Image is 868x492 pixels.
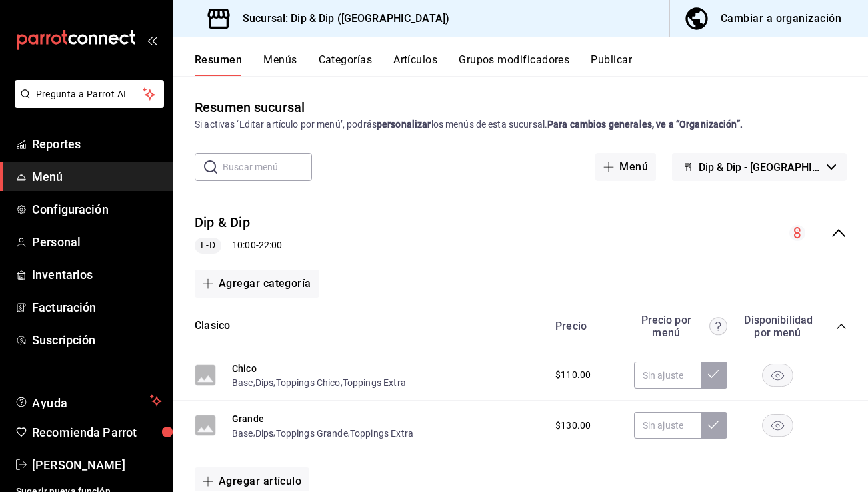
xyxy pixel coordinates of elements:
[721,9,841,28] div: Cambiar a organización
[195,318,230,334] button: Clasico
[147,35,157,45] button: open_drawer_menu
[276,427,348,440] button: Toppings Grande
[32,266,162,284] span: Inventarios
[319,53,373,76] button: Categorías
[195,270,319,298] button: Agregar categoría
[232,11,449,27] h3: Sucursal: Dip & Dip ([GEOGRAPHIC_DATA])
[232,362,257,375] button: Chico
[255,427,274,440] button: Dips
[232,427,253,440] button: Base
[634,314,727,339] div: Precio por menú
[195,117,847,132] div: Si activas ‘Editar artículo por menú’, podrás los menús de esta sucursal.
[15,80,164,108] button: Pregunta a Parrot AI
[32,200,162,218] span: Configuración
[36,87,143,101] span: Pregunta a Parrot AI
[32,423,162,441] span: Recomienda Parrot
[591,53,632,76] button: Publicar
[555,368,591,382] span: $110.00
[672,153,847,181] button: Dip & Dip - [GEOGRAPHIC_DATA]
[232,375,406,389] div: , , ,
[232,412,264,425] button: Grande
[195,238,282,254] div: 10:00 - 22:00
[255,376,274,389] button: Dips
[32,331,162,349] span: Suscripción
[32,168,162,186] span: Menú
[634,362,701,389] input: Sin ajuste
[195,53,242,76] button: Resumen
[699,161,821,174] span: Dip & Dip - [GEOGRAPHIC_DATA]
[377,119,431,130] strong: personalizar
[343,376,406,389] button: Toppings Extra
[195,97,305,117] div: Resumen sucursal
[555,419,591,433] span: $130.00
[223,154,312,180] input: Buscar menú
[9,97,164,111] a: Pregunta a Parrot AI
[195,53,868,76] div: navigation tabs
[459,53,569,76] button: Grupos modificadores
[232,376,253,389] button: Base
[595,153,656,181] button: Menú
[195,213,250,232] button: Dip & Dip
[32,135,162,153] span: Reportes
[276,376,341,389] button: Toppings Chico
[32,456,162,474] span: [PERSON_NAME]
[547,119,743,130] strong: Para cambios generales, ve a “Organización”.
[634,412,701,439] input: Sin ajuste
[350,427,413,440] button: Toppings Extra
[232,425,413,439] div: , , ,
[836,321,847,332] button: collapse-category-row
[32,233,162,251] span: Personal
[744,314,811,339] div: Disponibilidad por menú
[195,238,220,252] span: L-D
[542,320,627,332] div: Precio
[173,202,868,264] div: collapse-menu-row
[393,53,437,76] button: Artículos
[263,53,297,76] button: Menús
[32,393,145,409] span: Ayuda
[32,298,162,316] span: Facturación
